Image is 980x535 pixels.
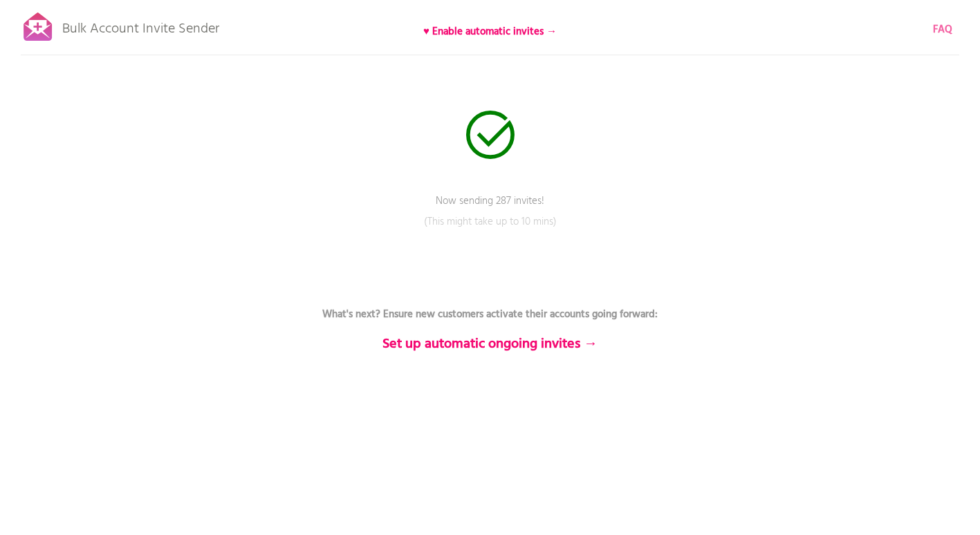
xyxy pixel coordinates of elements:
[322,306,658,323] b: What's next? Ensure new customers activate their accounts going forward:
[933,22,952,37] a: FAQ
[423,24,557,40] b: ♥ Enable automatic invites →
[283,214,698,249] p: (This might take up to 10 mins)
[283,194,698,228] p: Now sending 287 invites!
[933,21,952,38] b: FAQ
[62,8,219,43] p: Bulk Account Invite Sender
[382,333,598,355] b: Set up automatic ongoing invites →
